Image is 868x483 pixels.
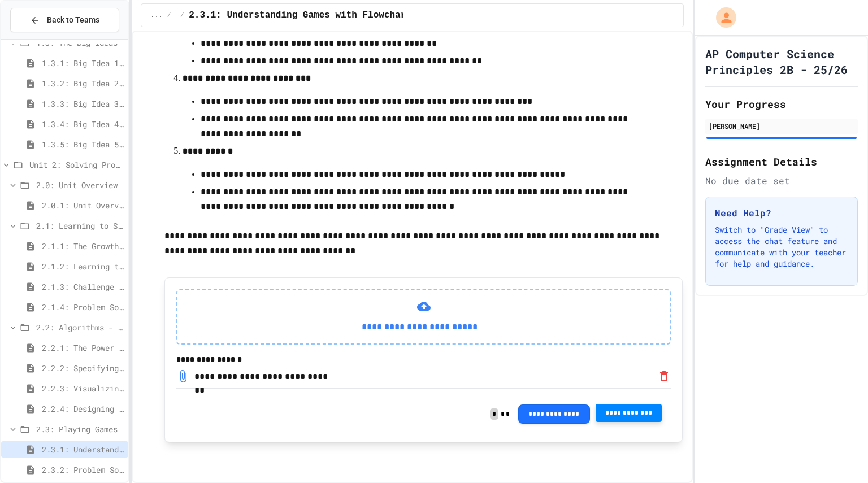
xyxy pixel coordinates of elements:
[42,382,124,394] span: 2.2.3: Visualizing Logic with Flowcharts
[42,301,124,313] span: 2.1.4: Problem Solving Practice
[42,199,124,211] span: 2.0.1: Unit Overview
[709,121,854,131] div: [PERSON_NAME]
[42,138,124,150] span: 1.3.5: Big Idea 5 - Impact of Computing
[704,5,739,31] div: My Account
[150,11,163,20] span: ...
[36,220,124,232] span: 2.1: Learning to Solve Hard Problems
[42,57,124,69] span: 1.3.1: Big Idea 1 - Creative Development
[705,174,858,188] div: No due date set
[36,423,124,435] span: 2.3: Playing Games
[705,154,858,169] h2: Assignment Details
[189,8,416,22] span: 2.3.1: Understanding Games with Flowcharts
[176,369,190,383] a: Download
[705,96,858,112] h2: Your Progress
[42,98,124,110] span: 1.3.3: Big Idea 3 - Algorithms and Programming
[42,464,124,476] span: 2.3.2: Problem Solving Reflection
[42,77,124,89] span: 1.3.2: Big Idea 2 - Data
[42,443,124,455] span: 2.3.1: Understanding Games with Flowcharts
[167,11,171,20] span: /
[657,369,671,383] button: Mark for Removal
[42,118,124,130] span: 1.3.4: Big Idea 4 - Computing Systems and Networks
[42,342,124,354] span: 2.2.1: The Power of Algorithms
[180,11,184,20] span: /
[705,46,858,77] h1: AP Computer Science Principles 2B - 25/26
[36,321,124,333] span: 2.2: Algorithms - from Pseudocode to Flowcharts
[715,206,848,220] h3: Need Help?
[29,159,124,171] span: Unit 2: Solving Problems in Computer Science
[42,403,124,415] span: 2.2.4: Designing Flowcharts
[42,260,124,272] span: 2.1.2: Learning to Solve Hard Problems
[47,14,99,26] span: Back to Teams
[42,240,124,252] span: 2.1.1: The Growth Mindset
[42,362,124,374] span: 2.2.2: Specifying Ideas with Pseudocode
[36,179,124,191] span: 2.0: Unit Overview
[715,224,848,269] p: Switch to "Grade View" to access the chat feature and communicate with your teacher for help and ...
[42,281,124,293] span: 2.1.3: Challenge Problem - The Bridge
